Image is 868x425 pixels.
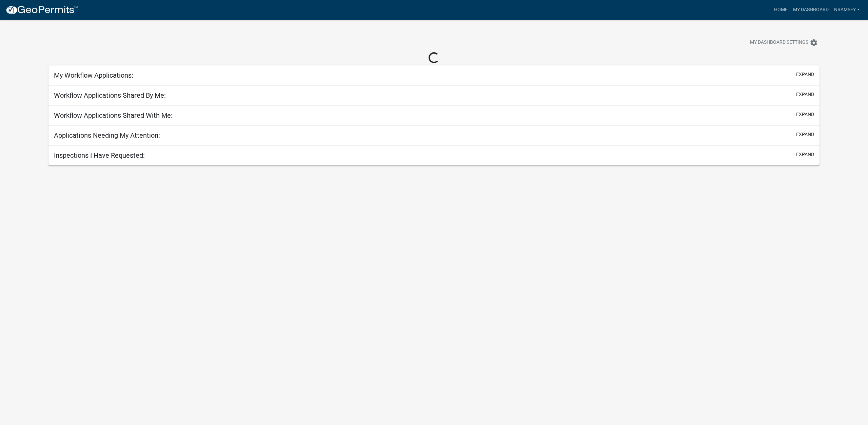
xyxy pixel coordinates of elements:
button: expand [796,71,814,78]
h5: Workflow Applications Shared By Me: [54,91,166,99]
a: My Dashboard [790,3,831,16]
button: expand [796,131,814,138]
button: My Dashboard Settingssettings [745,36,823,49]
a: nramsey [831,3,863,16]
i: settings [810,39,818,47]
h5: Applications Needing My Attention: [54,131,160,139]
button: expand [796,111,814,118]
span: My Dashboard Settings [750,39,808,47]
h5: Workflow Applications Shared With Me: [54,111,173,119]
h5: Inspections I Have Requested: [54,151,145,159]
button: expand [796,151,814,158]
button: expand [796,91,814,98]
h5: My Workflow Applications: [54,71,133,79]
a: Home [771,3,790,16]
